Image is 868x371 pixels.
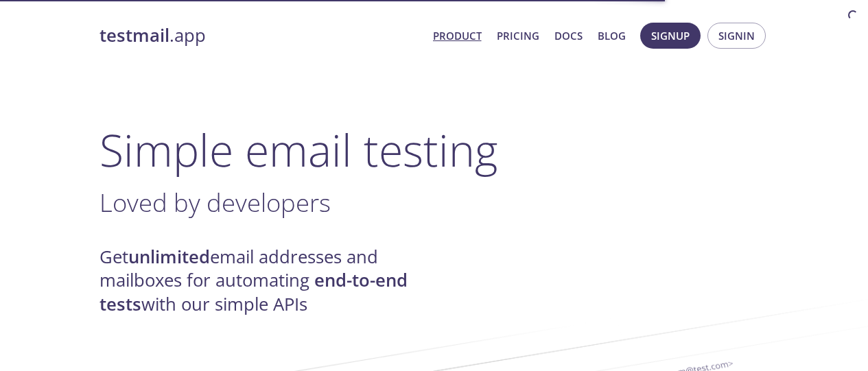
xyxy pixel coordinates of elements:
[128,245,210,269] strong: unlimited
[99,246,434,316] h4: Get email addresses and mailboxes for automating with our simple APIs
[99,23,169,47] strong: testmail
[497,27,539,45] a: Pricing
[99,24,422,47] a: testmail.app
[640,23,701,49] button: Signup
[433,27,482,45] a: Product
[99,185,331,219] span: Loved by developers
[651,27,690,45] span: Signup
[707,23,766,49] button: Signin
[99,123,769,176] h1: Simple email testing
[554,27,583,45] a: Docs
[598,27,626,45] a: Blog
[718,27,755,45] span: Signin
[99,268,408,315] strong: end-to-end tests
